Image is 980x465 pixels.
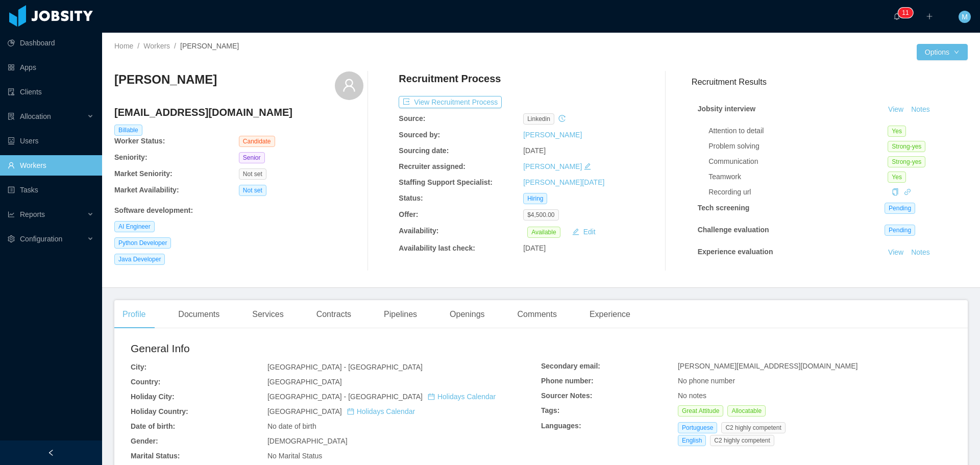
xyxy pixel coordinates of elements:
[678,435,706,446] span: English
[8,180,94,200] a: icon: profileTasks
[308,300,359,329] div: Contracts
[892,187,899,198] div: Copy
[131,437,158,445] b: Gender:
[885,203,915,214] span: Pending
[428,393,496,401] a: icon: calendarHolidays Calendar
[267,437,348,445] span: [DEMOGRAPHIC_DATA]
[239,152,265,163] span: Senior
[888,141,925,152] span: Strong-yes
[267,363,423,371] span: [GEOGRAPHIC_DATA] - [GEOGRAPHIC_DATA]
[399,178,493,186] b: Staffing Support Specialist:
[885,248,907,256] a: View
[8,33,94,53] a: icon: pie-chartDashboard
[239,168,266,180] span: Not set
[399,98,502,106] a: icon: exportView Recruitment Process
[727,405,766,417] span: Allocatable
[708,172,888,182] div: Teamwork
[541,362,600,370] b: Secondary email:
[708,156,888,167] div: Communication
[904,188,911,195] i: icon: link
[568,226,600,238] button: icon: editEdit
[137,42,139,50] span: /
[708,141,888,152] div: Problem solving
[907,104,934,116] button: Notes
[926,13,933,20] i: icon: plus
[523,146,546,155] span: [DATE]
[721,422,785,433] span: C2 highly competent
[399,114,425,123] b: Source:
[8,235,15,242] i: icon: setting
[131,340,541,357] h2: General Info
[558,115,566,122] i: icon: history
[678,377,735,385] span: No phone number
[708,187,888,198] div: Recording url
[399,244,475,252] b: Availability last check:
[114,186,179,194] b: Market Availability:
[907,270,934,282] button: Notes
[399,194,423,202] b: Status:
[131,378,160,386] b: Country:
[180,42,239,50] span: [PERSON_NAME]
[131,407,188,415] b: Holiday Country:
[8,131,94,151] a: icon: robotUsers
[267,452,322,460] span: No Marital Status
[708,126,888,136] div: Attention to detail
[342,78,356,92] i: icon: user
[8,57,94,78] a: icon: appstoreApps
[239,185,266,196] span: Not set
[143,42,170,50] a: Workers
[267,378,342,386] span: [GEOGRAPHIC_DATA]
[698,226,769,234] strong: Challenge evaluation
[541,406,559,414] b: Tags:
[399,162,465,170] b: Recruiter assigned:
[885,105,907,113] a: View
[114,125,142,136] span: Billable
[541,391,592,400] b: Sourcer Notes:
[509,300,565,329] div: Comments
[893,13,900,20] i: icon: bell
[114,169,173,178] b: Market Seniority:
[131,452,180,460] b: Marital Status:
[399,210,418,218] b: Offer:
[399,71,501,86] h4: Recruitment Process
[698,204,750,212] strong: Tech screening
[710,435,774,446] span: C2 highly competent
[581,300,639,329] div: Experience
[888,172,906,183] span: Yes
[114,42,133,50] a: Home
[114,237,171,249] span: Python Developer
[20,112,51,120] span: Allocation
[541,377,594,385] b: Phone number:
[698,248,773,256] strong: Experience evaluation
[428,393,435,400] i: icon: calendar
[523,178,604,186] a: [PERSON_NAME][DATE]
[678,405,723,417] span: Great Attitude
[678,422,717,433] span: Portuguese
[131,363,146,371] b: City:
[267,407,415,415] span: [GEOGRAPHIC_DATA]
[904,188,911,196] a: icon: link
[114,221,155,232] span: AI Engineer
[8,113,15,120] i: icon: solution
[114,153,148,161] b: Seniority:
[131,393,175,401] b: Holiday City:
[892,188,899,195] i: icon: copy
[399,146,449,155] b: Sourcing date:
[902,8,905,18] p: 1
[267,393,496,401] span: [GEOGRAPHIC_DATA] - [GEOGRAPHIC_DATA]
[114,105,363,119] h4: [EMAIL_ADDRESS][DOMAIN_NAME]
[20,235,62,243] span: Configuration
[114,137,165,145] b: Worker Status:
[698,105,756,113] strong: Jobsity interview
[678,362,857,370] span: [PERSON_NAME][EMAIL_ADDRESS][DOMAIN_NAME]
[888,156,925,167] span: Strong-yes
[244,300,291,329] div: Services
[8,82,94,102] a: icon: auditClients
[8,211,15,218] i: icon: line-chart
[692,76,968,88] h3: Recruitment Results
[905,8,909,18] p: 1
[399,227,438,235] b: Availability:
[523,244,546,252] span: [DATE]
[114,254,165,265] span: Java Developer
[885,225,915,236] span: Pending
